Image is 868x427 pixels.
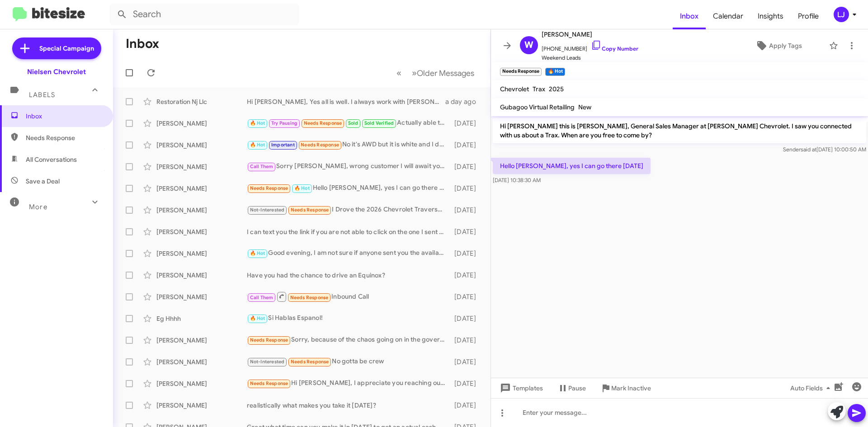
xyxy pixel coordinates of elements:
[250,207,285,213] span: Not-Interested
[109,4,299,25] input: Search
[545,68,565,76] small: 🔥 Hot
[156,141,247,150] div: [PERSON_NAME]
[156,271,247,280] div: [PERSON_NAME]
[783,380,841,396] button: Auto Fields
[291,359,329,365] span: Needs Response
[247,183,450,193] div: Hello [PERSON_NAME], yes I can go there [DATE]
[406,64,480,82] button: Next
[156,97,247,106] div: Restoration Nj Llc
[247,118,450,128] div: Actually able to make it within the hour. Should be there before 2. Thanks
[250,142,265,148] span: 🔥 Hot
[39,44,94,53] span: Special Campaign
[445,97,483,106] div: a day ago
[826,7,858,22] button: LJ
[156,357,247,366] div: [PERSON_NAME]
[250,164,274,169] span: Call Them
[493,158,651,174] p: Hello [PERSON_NAME], yes I can go there [DATE]
[450,227,483,236] div: [DATE]
[364,120,394,126] span: Sold Verified
[450,292,483,301] div: [DATE]
[450,357,483,366] div: [DATE]
[706,3,750,29] a: Calendar
[156,292,247,301] div: [PERSON_NAME]
[26,133,103,142] span: Needs Response
[450,336,483,345] div: [DATE]
[498,380,543,396] span: Templates
[29,91,55,99] span: Labels
[247,291,450,302] div: Inbound Call
[290,295,329,300] span: Needs Response
[271,142,295,148] span: Important
[26,112,103,121] span: Inbox
[491,380,550,396] button: Templates
[29,203,47,211] span: More
[156,314,247,323] div: Eg Hhhh
[247,357,450,367] div: No gotta be crew
[750,3,791,29] a: Insights
[250,120,265,126] span: 🔥 Hot
[156,379,247,388] div: [PERSON_NAME]
[533,85,545,93] span: Trax
[247,161,450,172] div: Sorry [PERSON_NAME], wrong customer I will await your call later.
[450,184,483,193] div: [DATE]
[291,207,329,213] span: Needs Response
[542,53,638,62] span: Weekend Leads
[250,359,285,365] span: Not-Interested
[250,380,288,386] span: Needs Response
[250,337,288,343] span: Needs Response
[247,378,450,389] div: Hi [PERSON_NAME], I appreciate you reaching out but we owe 40k on my Ford and it's worth at best ...
[294,185,310,191] span: 🔥 Hot
[247,248,450,258] div: Good evening, I am not sure if anyone sent you the available trucks, I just sent you the link to ...
[247,205,450,215] div: I Drove the 2026 Chevrolet Traverse High Country, Here Is My Honest Review - Autoblog [URL][DOMAI...
[790,380,834,396] span: Auto Fields
[550,380,593,396] button: Pause
[500,68,542,76] small: Needs Response
[250,250,265,256] span: 🔥 Hot
[348,120,359,126] span: Sold
[271,120,297,126] span: Try Pausing
[247,140,450,150] div: No it's AWD but it is white and I don't like that color
[12,38,101,59] a: Special Campaign
[591,45,638,52] a: Copy Number
[673,3,706,29] a: Inbox
[783,146,866,153] span: Sender [DATE] 10:00:50 AM
[156,336,247,345] div: [PERSON_NAME]
[250,315,265,321] span: 🔥 Hot
[247,401,450,410] div: realistically what makes you take it [DATE]?
[412,67,417,79] span: »
[391,64,407,82] button: Previous
[524,38,533,52] span: W
[156,401,247,410] div: [PERSON_NAME]
[593,380,658,396] button: Mark Inactive
[156,184,247,193] div: [PERSON_NAME]
[417,68,474,78] span: Older Messages
[493,177,541,183] span: [DATE] 10:38:30 AM
[247,271,450,280] div: Have you had the chance to drive an Equinox?
[549,85,564,93] span: 2025
[500,103,575,111] span: Gubagoo Virtual Retailing
[450,401,483,410] div: [DATE]
[156,119,247,128] div: [PERSON_NAME]
[834,7,849,22] div: LJ
[156,227,247,236] div: [PERSON_NAME]
[568,380,586,396] span: Pause
[304,120,342,126] span: Needs Response
[250,295,274,300] span: Call Them
[450,314,483,323] div: [DATE]
[493,118,866,143] p: Hi [PERSON_NAME] this is [PERSON_NAME], General Sales Manager at [PERSON_NAME] Chevrolet. I saw y...
[26,177,60,186] span: Save a Deal
[732,38,825,54] button: Apply Tags
[450,119,483,128] div: [DATE]
[126,37,159,51] h1: Inbox
[247,313,450,324] div: Si Hablas Espanol!
[27,67,86,76] div: Nielsen Chevrolet
[301,142,339,148] span: Needs Response
[450,206,483,215] div: [DATE]
[450,379,483,388] div: [DATE]
[500,85,529,93] span: Chevrolet
[542,40,638,53] span: [PHONE_NUMBER]
[578,103,591,111] span: New
[156,249,247,258] div: [PERSON_NAME]
[450,249,483,258] div: [DATE]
